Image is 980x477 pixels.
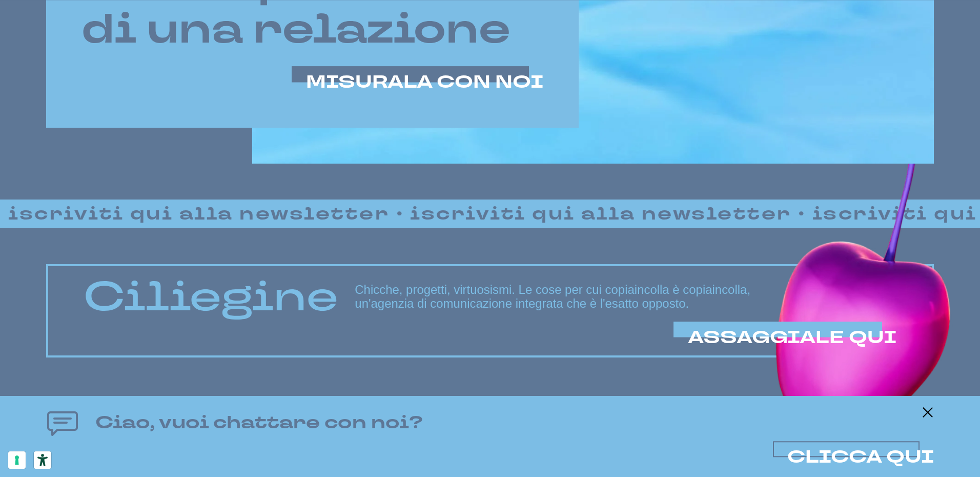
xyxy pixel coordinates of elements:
span: CLICCA QUI [787,445,934,469]
a: MISURALA CON NOI [306,72,543,92]
button: CLICCA QUI [787,447,934,467]
button: Strumenti di accessibilità [34,451,51,469]
button: Le tue preferenze relative al consenso per le tecnologie di tracciamento [8,451,26,469]
a: ASSAGGIALE QUI [688,328,896,347]
span: MISURALA CON NOI [306,70,543,94]
h3: Chicche, progetti, virtuosismi. Le cose per cui copiaincolla è copiaincolla, un'agenzia di comuni... [355,283,896,310]
h4: Ciao, vuoi chattare con noi? [95,409,423,435]
span: ASSAGGIALE QUI [688,325,896,350]
p: Ciliegine [84,274,338,320]
strong: iscriviti qui alla newsletter [402,201,800,227]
